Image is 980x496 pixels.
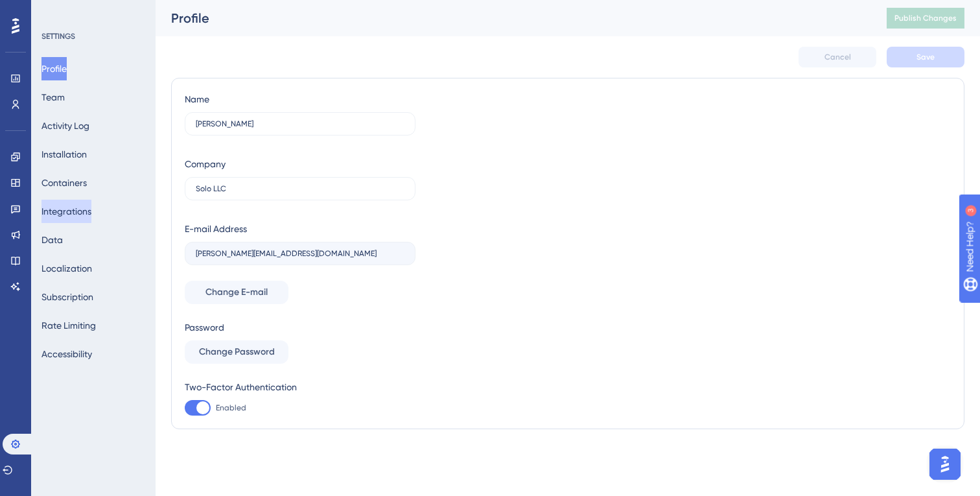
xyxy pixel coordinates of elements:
[41,228,63,252] button: Data
[41,171,87,195] button: Containers
[41,257,92,280] button: Localization
[41,143,87,166] button: Installation
[90,6,94,17] div: 3
[41,86,65,109] button: Team
[41,57,67,80] button: Profile
[41,314,96,337] button: Rate Limiting
[916,52,935,62] span: Save
[887,47,964,67] button: Save
[196,184,404,193] input: Company Name
[824,52,851,62] span: Cancel
[41,342,92,366] button: Accessibility
[185,340,288,364] button: Change Password
[216,403,246,413] span: Enabled
[41,285,93,309] button: Subscription
[799,47,876,67] button: Cancel
[41,200,91,223] button: Integrations
[185,91,209,107] div: Name
[30,3,81,19] span: Need Help?
[894,13,957,23] span: Publish Changes
[196,249,404,258] input: E-mail Address
[199,344,275,360] span: Change Password
[887,8,964,29] button: Publish Changes
[41,114,89,137] button: Activity Log
[185,281,288,304] button: Change E-mail
[205,285,268,300] span: Change E-mail
[185,156,226,172] div: Company
[185,379,415,395] div: Two-Factor Authentication
[196,119,404,128] input: Name Surname
[926,445,964,484] iframe: UserGuiding AI Assistant Launcher
[185,320,415,335] div: Password
[171,9,854,27] div: Profile
[185,221,247,237] div: E-mail Address
[41,31,146,41] div: SETTINGS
